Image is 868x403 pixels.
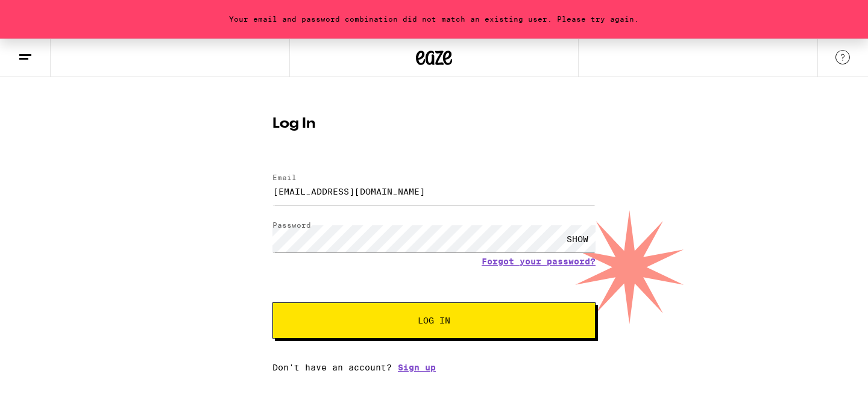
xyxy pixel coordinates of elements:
[559,225,596,252] div: SHOW
[398,363,436,372] a: Sign up
[272,178,596,205] input: Email
[272,221,311,229] label: Password
[272,117,596,131] h1: Log In
[7,8,87,18] span: Hi. Need any help?
[272,302,596,339] button: Log In
[272,173,297,181] label: Email
[272,363,596,372] div: Don't have an account?
[418,316,450,325] span: Log In
[482,257,596,266] a: Forgot your password?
